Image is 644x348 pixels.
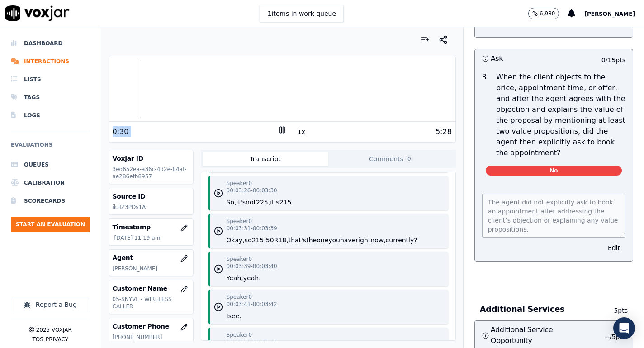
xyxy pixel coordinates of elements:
p: 05-SNYVL - WIRELESS CALLER [113,296,189,310]
button: you [328,236,340,245]
button: 225, [256,198,270,207]
button: Comments [328,152,454,166]
button: now, [370,236,385,245]
p: 00:03:44 - 00:03:46 [227,339,277,346]
p: [PHONE_NUMBER] [113,334,189,341]
p: Speaker 0 [227,331,252,339]
div: Open Intercom Messenger [613,317,635,339]
p: 3ed652ea-a36c-4d2e-84af-ae286efb8957 [113,166,189,180]
p: 0 / 15 pts [601,56,625,65]
a: Queues [11,156,90,174]
button: that's [289,236,307,245]
h3: Timestamp [113,223,189,232]
button: 215, [252,236,266,245]
button: 50R18, [266,236,289,245]
p: 2025 Voxjar [36,326,72,334]
h3: Additional Service Opportunity [482,325,554,346]
button: have [340,236,355,245]
button: So, [227,198,237,207]
div: 0:30 [113,126,129,137]
button: Edit [602,241,625,254]
p: 00:03:31 - 00:03:39 [227,225,277,232]
p: 3 . [478,72,492,158]
h3: Customer Name [113,284,189,293]
button: Report a Bug [11,298,90,311]
span: [PERSON_NAME] [584,11,635,17]
a: Lists [11,70,90,88]
h3: Customer Phone [113,322,189,331]
button: I [227,311,228,320]
p: [DATE] 11:19 am [114,234,189,241]
a: Interactions [11,52,90,70]
button: one [317,236,328,245]
p: ikHZ3PDs1A [113,204,189,211]
button: 6,980 [528,8,568,19]
a: Calibration [11,174,90,192]
button: Okay, [227,236,245,245]
button: not [246,198,256,207]
a: Tags [11,88,90,107]
p: 00:03:26 - 00:03:30 [227,187,277,194]
h3: Additional Services [480,303,603,315]
button: it's [237,198,246,207]
a: Logs [11,107,90,125]
button: 1items in work queue [260,5,344,22]
button: 1x [296,125,307,138]
button: right [355,236,370,245]
p: 00:03:41 - 00:03:42 [227,301,277,308]
span: 0 [405,155,413,163]
h3: Agent [113,253,189,262]
h3: Ask [482,53,554,65]
button: it's [270,198,279,207]
button: yeah. [243,274,261,283]
span: No [486,166,622,176]
button: see. [228,311,241,320]
button: Yeah, [227,274,243,283]
img: voxjar logo [5,5,70,21]
p: Speaker 0 [227,293,252,301]
button: 215. [279,198,294,207]
button: Transcript [203,152,328,166]
p: Speaker 0 [227,218,252,225]
p: Speaker 0 [227,255,252,263]
p: [PERSON_NAME] [113,265,189,272]
button: Start an Evaluation [11,217,90,232]
a: Dashboard [11,34,90,52]
button: currently? [386,236,417,245]
p: When the client objects to the price, appointment time, or offer, and after the agent agrees with... [496,72,625,158]
button: Privacy [46,336,68,343]
h6: Evaluations [11,139,90,156]
button: [PERSON_NAME] [584,8,644,19]
p: Speaker 0 [227,180,252,187]
p: -- / 5 pts [605,332,625,341]
p: 5 pts [603,306,628,315]
p: 6,980 [540,10,555,17]
button: the [306,236,317,245]
h3: Voxjar ID [113,154,189,163]
h3: Source ID [113,192,189,201]
div: 5:28 [436,126,452,137]
p: 00:03:39 - 00:03:40 [227,263,277,270]
button: so [245,236,252,245]
button: TOS [32,336,43,343]
a: Scorecards [11,192,90,210]
button: 6,980 [528,8,559,19]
